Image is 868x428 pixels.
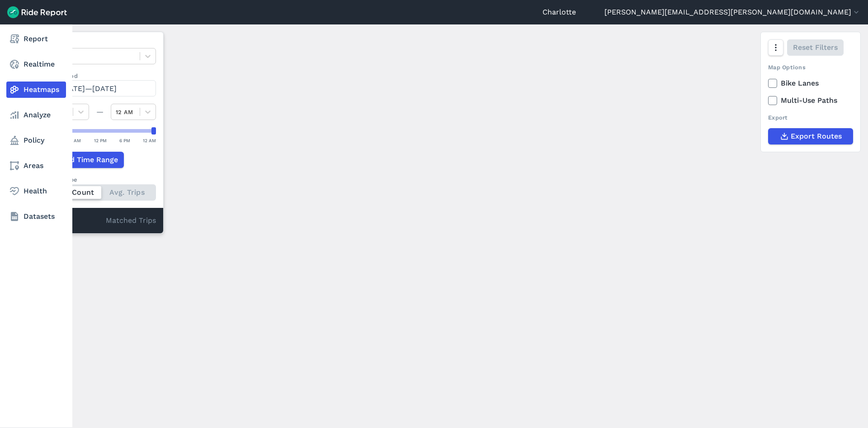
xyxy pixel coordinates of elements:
[44,39,156,48] label: Data Type
[604,7,861,18] button: [PERSON_NAME][EMAIL_ADDRESS][PERSON_NAME][DOMAIN_NAME]
[89,106,111,117] div: —
[61,154,118,165] span: Add Time Range
[6,132,66,149] a: Policy
[6,183,66,199] a: Health
[44,80,156,96] button: [DATE]—[DATE]
[143,136,156,144] div: 12 AM
[6,208,66,225] a: Datasets
[6,82,66,98] a: Heatmaps
[768,128,853,144] button: Export Routes
[44,152,124,168] button: Add Time Range
[768,63,853,72] div: Map Options
[787,39,844,56] button: Reset Filters
[6,31,66,47] a: Report
[94,136,107,144] div: 12 PM
[37,208,163,233] div: Matched Trips
[44,175,156,184] div: Count Type
[768,113,853,122] div: Export
[768,95,853,106] label: Multi-Use Paths
[44,72,156,80] label: Data Period
[768,78,853,89] label: Bike Lanes
[61,84,117,93] span: [DATE]—[DATE]
[70,136,81,144] div: 6 AM
[6,107,66,123] a: Analyze
[791,131,842,142] span: Export Routes
[6,56,66,72] a: Realtime
[119,136,130,144] div: 6 PM
[7,6,67,18] img: Ride Report
[542,7,576,18] a: Charlotte
[44,215,106,227] div: 0
[793,42,838,53] span: Reset Filters
[6,158,66,174] a: Areas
